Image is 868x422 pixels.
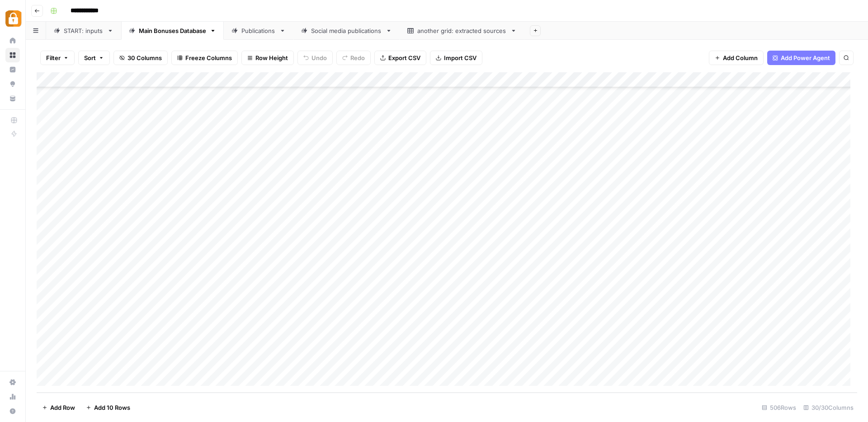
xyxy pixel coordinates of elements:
button: Row Height [241,51,294,65]
a: Browse [5,48,20,62]
button: Sort [78,51,110,65]
button: Redo [336,51,371,65]
a: Main Bonuses Database [121,22,224,40]
span: Sort [84,53,96,62]
button: Filter [40,51,75,65]
button: Freeze Columns [171,51,238,65]
span: Add 10 Rows [94,403,130,412]
span: Filter [46,53,61,62]
a: Opportunities [5,77,20,91]
a: Your Data [5,91,20,106]
img: Adzz Logo [5,10,22,27]
button: Help + Support [5,404,20,418]
span: Import CSV [444,53,476,62]
span: Export CSV [388,53,420,62]
button: Add Row [37,400,80,415]
button: Undo [297,51,333,65]
a: Usage [5,389,20,404]
div: another grid: extracted sources [417,26,507,35]
a: Home [5,33,20,48]
span: Add Column [723,53,758,62]
div: Publications [241,26,276,35]
a: START: inputs [46,22,121,40]
span: Undo [311,53,327,62]
button: Add 10 Rows [80,400,136,415]
button: 30 Columns [113,51,168,65]
a: Publications [224,22,293,40]
span: Row Height [255,53,288,62]
button: Add Power Agent [767,51,835,65]
span: Add Row [50,403,75,412]
button: Import CSV [430,51,482,65]
span: Add Power Agent [781,53,830,62]
div: Social media publications [311,26,382,35]
a: Insights [5,62,20,77]
div: 30/30 Columns [800,400,857,415]
button: Export CSV [374,51,426,65]
a: Settings [5,375,20,389]
span: 30 Columns [127,53,162,62]
button: Add Column [709,51,764,65]
button: Workspace: Adzz [5,7,20,30]
span: Freeze Columns [185,53,232,62]
a: Social media publications [293,22,400,40]
div: 506 Rows [758,400,800,415]
a: another grid: extracted sources [400,22,524,40]
span: Redo [350,53,365,62]
div: START: inputs [64,26,104,35]
div: Main Bonuses Database [139,26,206,35]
